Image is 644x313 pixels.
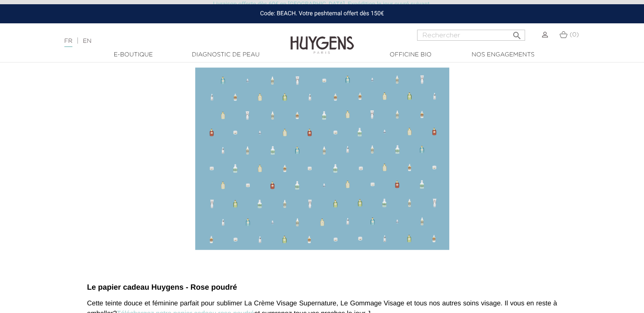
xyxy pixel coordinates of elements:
span: [DATE][DATE] Cosmétiques Bio [87,268,183,275]
img: Huygens [290,22,354,55]
i:  [511,28,522,38]
img: lightblue2.jpg [195,67,449,250]
span: (0) [569,32,579,38]
h4: Le papier cadeau Huygens - Rose poudré [87,283,557,292]
button:  [509,27,524,39]
a: Nos engagements [461,50,545,59]
span: B lack [DATE] Cosmétiques Bio [87,59,557,258]
div: | [60,36,262,46]
a: FR [64,38,72,47]
a: E-Boutique [91,50,176,59]
a: Officine Bio [368,50,453,59]
input: Rechercher [417,30,525,41]
a: EN [83,38,91,44]
a: Diagnostic de peau [183,50,268,59]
